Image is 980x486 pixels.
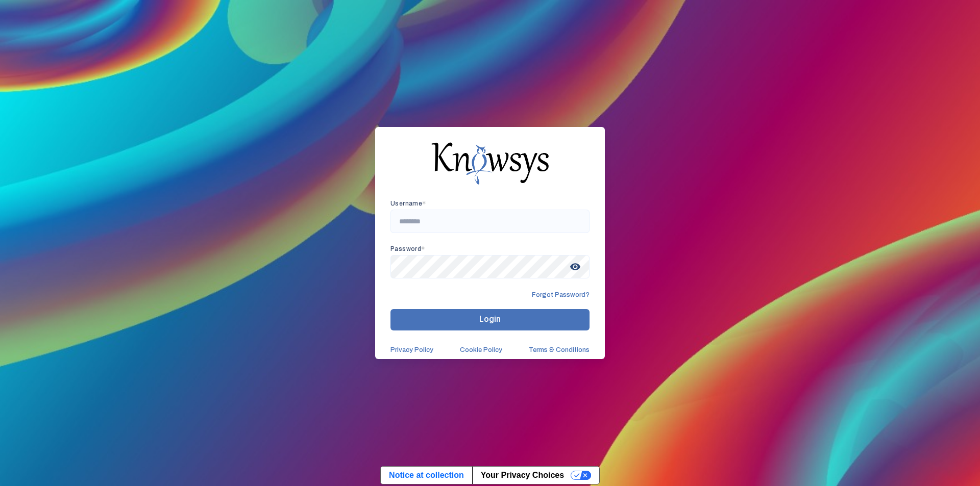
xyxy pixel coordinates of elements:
app-required-indication: Username [390,200,426,207]
span: Forgot Password? [532,291,590,299]
span: Login [479,314,501,324]
a: Notice at collection [381,467,472,484]
a: Privacy Policy [390,346,433,354]
a: Cookie Policy [460,346,502,354]
button: Login [390,309,590,330]
img: knowsys-logo.png [431,142,549,184]
button: Your Privacy Choices [472,467,599,484]
app-required-indication: Password [390,245,425,252]
a: Terms & Conditions [529,346,590,354]
span: visibility [566,258,584,276]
